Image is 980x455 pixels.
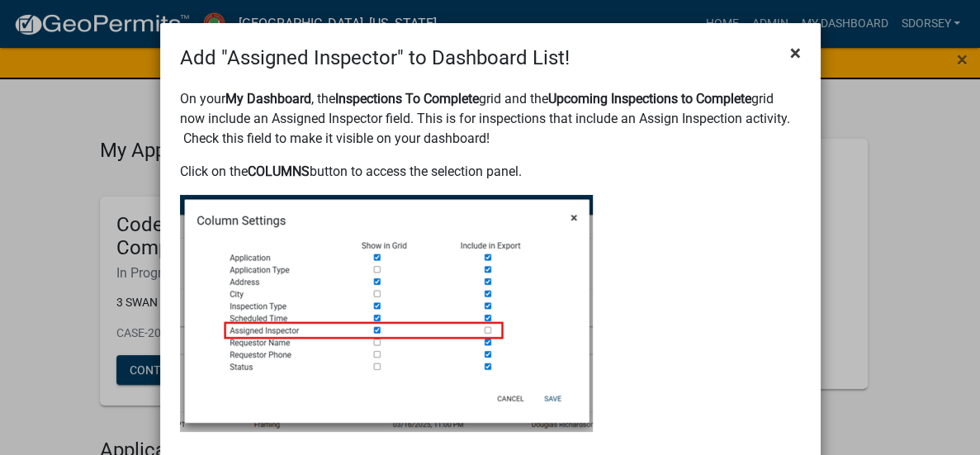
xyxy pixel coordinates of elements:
[548,91,751,107] strong: Upcoming Inspections to Complete
[180,43,570,73] h4: Add "Assigned Inspector" to Dashboard List!
[180,162,801,182] p: Click on the button to access the selection panel.
[790,41,801,64] span: ×
[180,89,801,149] p: On your , the grid and the grid now include an Assigned Inspector field. This is for inspections ...
[335,91,479,107] strong: Inspections To Complete
[225,91,311,107] strong: My Dashboard
[180,195,593,432] img: image_04b05459-b3a8-4cc5-8b33-a24db39f82db.png
[777,30,814,76] button: Close
[248,164,310,179] strong: COLUMNS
